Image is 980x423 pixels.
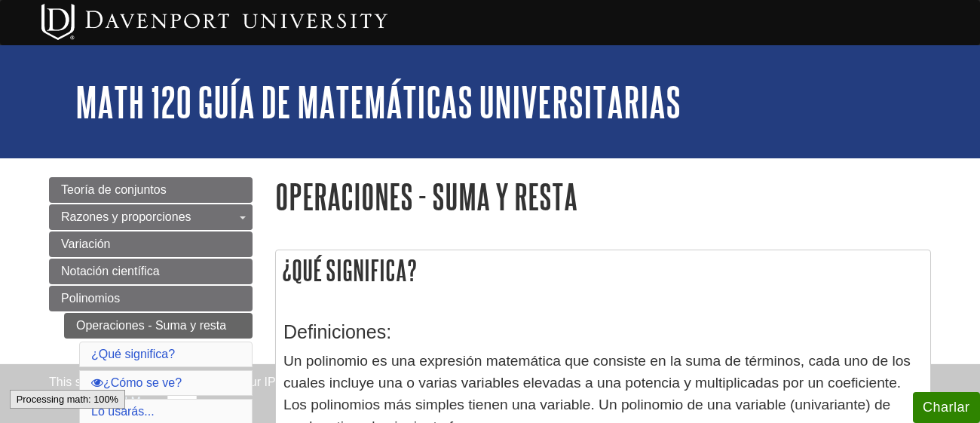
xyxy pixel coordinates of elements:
a: Notación científica [49,259,253,284]
a: ¿Cómo se ve? [91,376,182,389]
a: ¿Qué significa? [91,348,175,360]
span: Razones y proporciones [61,210,191,223]
span: Polinomios [61,292,120,305]
span: Variación [61,238,111,250]
a: Polinomios [49,286,253,311]
a: Variación [49,231,253,257]
a: Teoría de conjuntos [49,177,253,203]
h3: Definiciones: [283,321,923,343]
a: Operaciones - Suma y resta [64,313,253,339]
span: Teoría de conjuntos [61,183,167,196]
a: MATH 120 Guía de matemáticas universitarias [75,78,681,125]
h2: ¿Qué significa? [276,250,930,290]
button: Charlar [913,392,980,423]
img: Davenport University [41,4,387,40]
span: Notación científica [61,265,160,277]
div: Processing math: 100% [10,390,125,409]
a: Lo usarás... [91,405,155,418]
h1: Operaciones - Suma y resta [275,177,931,216]
a: Razones y proporciones [49,204,253,230]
